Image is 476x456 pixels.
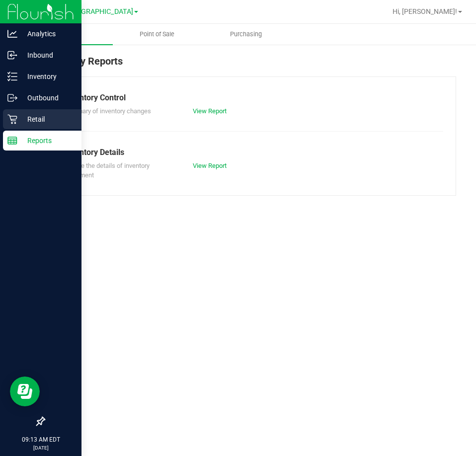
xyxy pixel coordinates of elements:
[10,377,40,406] iframe: Resource center
[17,92,77,104] p: Outbound
[126,30,188,39] span: Point of Sale
[64,107,151,115] span: Summary of inventory changes
[17,49,77,61] p: Inbound
[64,147,436,158] div: Inventory Details
[17,71,77,82] p: Inventory
[217,30,275,39] span: Purchasing
[201,24,290,45] a: Purchasing
[44,54,456,76] div: Inventory Reports
[17,28,77,40] p: Analytics
[64,92,436,104] div: Inventory Control
[7,29,17,39] inline-svg: Analytics
[193,162,227,169] a: View Report
[4,435,77,444] p: 09:13 AM EDT
[113,24,202,45] a: Point of Sale
[7,50,17,60] inline-svg: Inbound
[7,93,17,103] inline-svg: Outbound
[64,162,150,179] span: Explore the details of inventory movement
[7,72,17,81] inline-svg: Inventory
[4,444,77,452] p: [DATE]
[7,114,17,124] inline-svg: Retail
[7,136,17,146] inline-svg: Reports
[65,7,133,16] span: [GEOGRAPHIC_DATA]
[193,107,227,115] a: View Report
[17,113,77,125] p: Retail
[393,7,457,15] span: Hi, [PERSON_NAME]!
[17,135,77,147] p: Reports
